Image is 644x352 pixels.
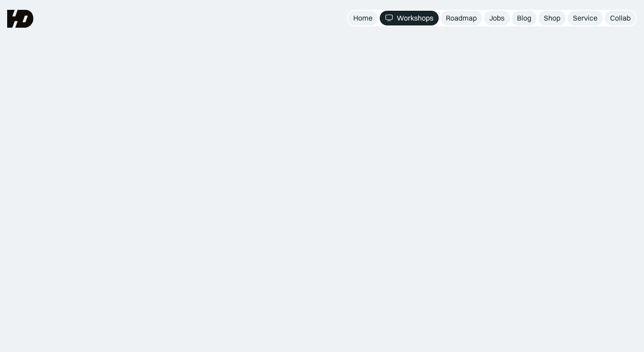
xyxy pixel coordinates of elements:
[353,13,373,23] div: Home
[348,11,378,25] a: Home
[397,13,433,23] div: Workshops
[605,11,636,25] a: Collab
[489,13,504,23] div: Jobs
[517,13,531,23] div: Blog
[544,13,560,23] div: Shop
[484,11,510,25] a: Jobs
[573,13,597,23] div: Service
[441,11,482,25] a: Roadmap
[380,11,439,25] a: Workshops
[610,13,631,23] div: Collab
[538,11,566,25] a: Shop
[512,11,537,25] a: Blog
[568,11,603,25] a: Service
[446,13,477,23] div: Roadmap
